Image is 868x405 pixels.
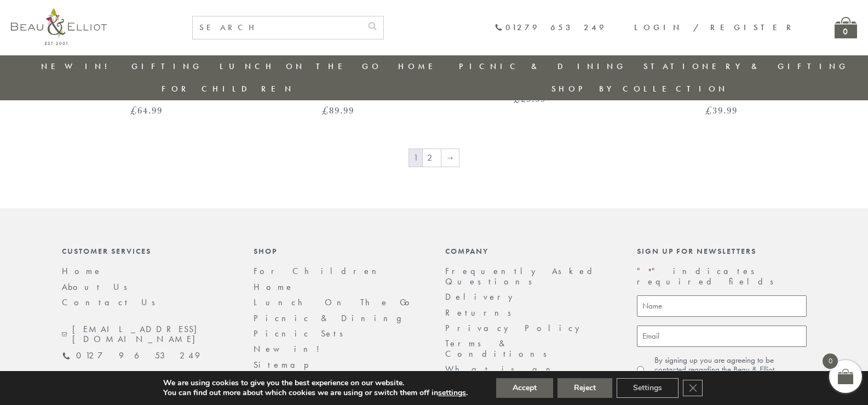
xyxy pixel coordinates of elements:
span: £ [705,104,712,117]
a: Frequently Asked Questions [445,265,599,287]
button: Settings [617,378,679,398]
span: Page 1 [409,149,422,167]
bdi: 39.99 [705,104,738,117]
a: New in! [254,343,327,355]
nav: Product Pagination [62,148,807,170]
a: Picnic & Dining [254,312,412,324]
img: logo [11,8,107,45]
a: Privacy Policy [445,322,585,334]
a: About Us [62,281,135,293]
a: Login / Register [634,22,796,33]
a: For Children [254,265,385,277]
div: Shop [254,247,423,255]
button: Accept [496,378,553,398]
a: What is an Insulated Lunch bag? [445,363,564,395]
a: Shop by collection [551,83,728,94]
input: Name [637,295,807,317]
span: £ [322,104,329,117]
a: Delivery [445,291,519,303]
div: Sign up for newsletters [637,247,807,255]
a: Contact Us [62,296,163,308]
a: Gifting [131,61,203,72]
p: We are using cookies to give you the best experience on our website. [163,378,468,388]
button: Close GDPR Cookie Banner [683,380,703,396]
a: Picnic & Dining [459,61,626,72]
a: New in! [41,61,114,72]
span: 0 [823,353,838,369]
a: Lunch On The Go [220,61,382,72]
bdi: 64.99 [130,104,163,117]
div: Customer Services [62,247,232,255]
a: Terms & Conditions [445,338,554,359]
a: 0 [835,17,857,38]
a: 01279 653 249 [62,351,200,361]
a: Home [398,61,442,72]
button: settings [438,388,466,398]
a: Picnic Sets [254,328,350,339]
a: Stationery & Gifting [643,61,849,72]
a: Page 2 [423,149,441,167]
a: Returns [445,307,519,318]
input: SEARCH [193,16,361,39]
p: " " indicates required fields [637,266,807,287]
a: Sitemap [254,359,324,370]
div: Company [445,247,615,255]
a: 01279 653 249 [495,23,607,32]
span: £ [130,104,137,117]
label: By signing up you are agreeing to be contacted regarding the Beau & Elliot Newsletter. [654,356,807,384]
bdi: 89.99 [322,104,354,117]
a: → [441,149,459,167]
input: Email [637,326,807,347]
a: Home [62,265,102,277]
a: For Children [162,83,295,94]
p: You can find out more about which cookies we are using or switch them off in . [163,388,468,398]
a: [EMAIL_ADDRESS][DOMAIN_NAME] [62,324,232,345]
a: Home [254,281,294,293]
button: Reject [557,378,612,398]
a: Lunch On The Go [254,296,416,308]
